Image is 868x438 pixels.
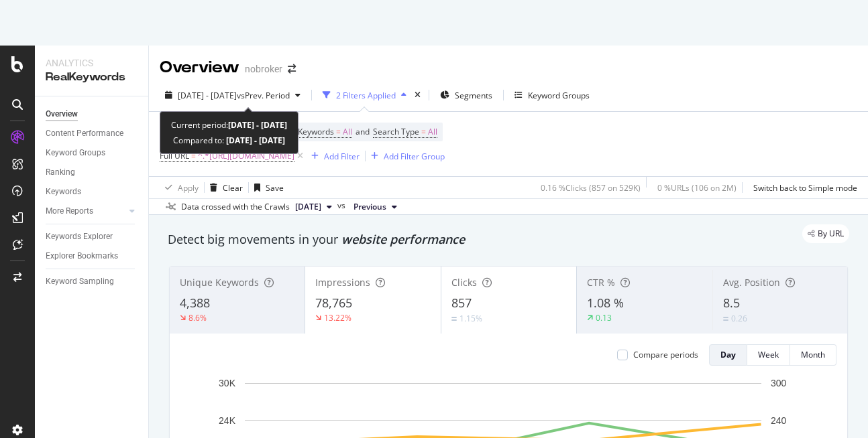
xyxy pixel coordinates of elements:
div: Overview [160,56,239,79]
span: Clicks [451,276,477,289]
div: Compared to: [173,133,285,148]
span: Search Type [373,126,419,137]
button: 2 Filters Applied [317,84,412,106]
span: By URL [818,230,844,238]
span: Segments [455,90,492,101]
a: Explorer Bookmarks [46,249,139,263]
div: Week [758,349,779,360]
button: Save [249,177,284,198]
div: Explorer Bookmarks [46,249,118,263]
text: 300 [771,378,787,388]
div: Analytics [46,56,138,70]
div: Keyword Groups [528,90,590,101]
div: Keywords [46,185,81,199]
span: Keywords [298,126,334,137]
button: Add Filter Group [366,148,445,164]
div: Ranking [46,165,75,179]
b: [DATE] - [DATE] [228,119,287,131]
div: Save [266,182,284,194]
div: Apply [178,182,199,194]
span: CTR % [587,276,615,289]
a: Keywords [46,185,139,199]
img: Equal [451,317,457,321]
span: = [336,126,341,137]
button: Day [709,344,747,366]
span: 857 [451,295,472,311]
button: [DATE] - [DATE]vsPrev. Period [160,84,306,106]
div: 2 Filters Applied [336,90,396,101]
div: Switch back to Simple mode [753,182,857,194]
span: Previous [354,201,386,213]
text: 24K [219,415,236,426]
span: 1.08 % [587,295,624,311]
span: Impressions [315,276,370,289]
span: = [421,126,426,137]
div: 0.26 [731,313,747,324]
text: 30K [219,378,236,388]
button: [DATE] [290,199,337,215]
div: 8.6% [188,312,207,323]
span: and [356,126,370,137]
iframe: Intercom live chat [822,392,855,425]
span: All [428,123,437,141]
div: Month [801,349,825,360]
a: More Reports [46,204,125,218]
b: [DATE] - [DATE] [224,135,285,146]
div: legacy label [802,224,849,243]
button: Previous [348,199,402,215]
span: 4,388 [180,295,210,311]
span: Full URL [160,150,189,161]
a: Keywords Explorer [46,230,139,244]
a: Keyword Groups [46,146,139,160]
div: Keyword Groups [46,146,105,160]
div: Current period: [171,117,287,133]
span: Unique Keywords [180,276,259,289]
span: vs [337,200,348,212]
span: ^.*[URL][DOMAIN_NAME] [198,147,294,165]
a: Keyword Sampling [46,275,139,289]
div: arrow-right-arrow-left [288,64,296,74]
div: Add Filter [324,151,360,162]
div: Overview [46,107,78,121]
span: = [191,150,196,161]
div: Add Filter Group [384,151,445,162]
button: Segments [435,84,498,106]
div: 0.16 % Clicks ( 857 on 529K ) [541,182,641,194]
div: Content Performance [46,127,123,141]
button: Switch back to Simple mode [748,177,857,198]
div: 0 % URLs ( 106 on 2M ) [657,182,737,194]
span: 2025 Sep. 1st [295,201,321,213]
button: Keyword Groups [509,84,595,106]
span: vs Prev. Period [237,90,290,101]
span: [DATE] - [DATE] [178,90,237,101]
a: Ranking [46,165,139,179]
div: times [412,88,423,102]
button: Week [747,344,790,366]
button: Clear [205,177,243,198]
div: Keyword Sampling [46,275,114,289]
div: Keywords Explorer [46,230,113,244]
a: Overview [46,107,139,121]
text: 240 [771,415,787,426]
button: Month [790,344,836,366]
span: All [343,123,352,141]
div: 13.22% [324,312,351,323]
button: Add Filter [306,148,360,164]
span: 78,765 [315,295,352,311]
div: More Reports [46,204,93,218]
div: Data crossed with the Crawls [181,201,290,213]
div: RealKeywords [46,70,138,85]
div: Clear [223,182,243,194]
div: nobroker [245,62,282,76]
a: Content Performance [46,127,139,141]
span: Avg. Position [723,276,780,289]
div: Day [720,349,736,360]
img: Equal [723,317,728,321]
div: 1.15% [459,313,482,324]
div: 0.13 [596,312,612,323]
button: Apply [160,177,199,198]
span: 8.5 [723,295,740,311]
div: Compare periods [633,349,698,360]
